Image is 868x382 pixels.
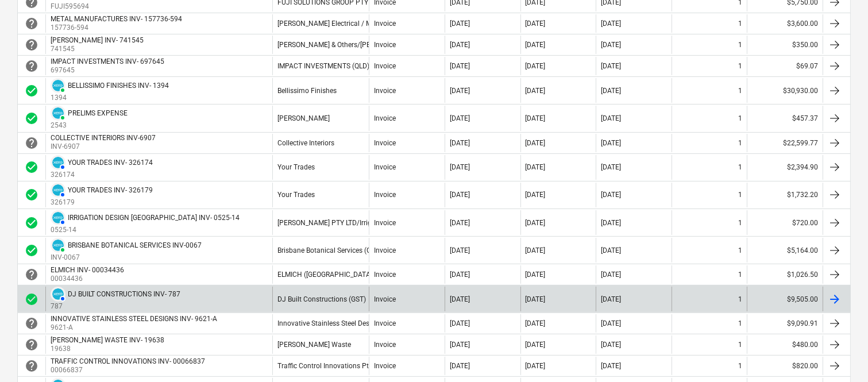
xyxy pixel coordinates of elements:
div: Collective Interiors [277,139,334,147]
div: [DATE] [450,341,470,349]
div: [DATE] [526,62,546,70]
div: Invoice was approved [25,160,38,174]
div: Invoice is waiting for an approval [25,359,38,373]
div: 1 [738,295,742,303]
p: 326174 [51,170,153,180]
div: Invoice [374,163,396,171]
div: Invoice [374,41,396,49]
span: check_circle [25,216,38,230]
div: 1 [738,362,742,370]
div: 1 [738,341,742,349]
div: Invoice is waiting for an approval [25,38,38,52]
div: Invoice [374,271,396,279]
div: Invoice is waiting for an approval [25,59,38,73]
img: xero.svg [52,288,64,300]
div: Invoice [374,139,396,147]
p: 0525-14 [51,225,240,235]
div: YOUR TRADES INV- 326174 [68,159,153,167]
div: IMPACT INVESTMENTS INV- 697645 [51,57,164,65]
p: 741545 [51,44,146,54]
p: FUJI595694 [51,2,160,11]
div: $5,164.00 [747,238,823,263]
div: Invoice [374,219,396,227]
div: 1 [738,219,742,227]
p: INV-0067 [51,253,202,263]
div: Invoice was approved [25,84,38,98]
div: DJ BUILT CONSTRUCTIONS INV- 787 [68,290,180,298]
div: $480.00 [747,335,823,354]
span: help [25,268,38,281]
span: help [25,59,38,73]
div: 1 [738,41,742,49]
div: Invoice [374,114,396,122]
div: 1 [738,87,742,95]
div: [DATE] [450,41,470,49]
span: help [25,17,38,30]
div: Invoice is waiting for an approval [25,17,38,30]
div: Invoice is waiting for an approval [25,317,38,330]
p: 326179 [51,198,153,207]
div: Invoice has been synced with Xero and its status is currently AUTHORISED [51,210,65,225]
div: $1,026.50 [747,265,823,284]
div: [PERSON_NAME] PTY LTD/Irrigation Design [GEOGRAPHIC_DATA] [277,219,479,227]
div: INNOVATIVE STAINLESS STEEL DESIGNS INV- 9621-A [51,315,217,323]
span: help [25,317,38,330]
div: [DATE] [450,246,470,254]
div: Bellissimo Finishes [277,87,337,95]
p: 787 [51,302,180,311]
div: [DATE] [526,163,546,171]
div: 1 [738,319,742,327]
div: [DATE] [450,139,470,147]
div: [DATE] [526,139,546,147]
div: Invoice has been synced with Xero and its status is currently PAID [51,106,65,121]
div: [DATE] [601,362,621,370]
div: [DATE] [526,20,546,28]
div: $22,599.77 [747,134,823,152]
div: Invoice [374,20,396,28]
div: Invoice was approved [25,244,38,257]
div: METAL MANUFACTURES INV- 157736-594 [51,15,182,23]
span: check_circle [25,111,38,125]
div: Chat Widget [811,327,868,382]
div: 1 [738,20,742,28]
div: IMPACT INVESTMENTS (QLD) PTY LTD [277,62,396,70]
div: Invoice has been synced with Xero and its status is currently AUTHORISED [51,183,65,198]
div: [DATE] [526,87,546,95]
div: [DATE] [450,295,470,303]
div: TRAFFIC CONTROL INNOVATIONS INV- 00066837 [51,357,205,365]
img: xero.svg [52,107,64,119]
div: [DATE] [601,62,621,70]
div: $2,394.90 [747,155,823,180]
p: 157736-594 [51,23,184,33]
p: 2543 [51,121,128,130]
p: 697645 [51,65,167,75]
div: [DATE] [601,219,621,227]
div: $9,505.00 [747,287,823,311]
div: [PERSON_NAME] Waste [277,341,351,349]
div: BELLISSIMO FINISHES INV- 1394 [68,82,169,90]
div: Invoice [374,87,396,95]
div: 1 [738,139,742,147]
p: 9621-A [51,323,219,333]
div: [DATE] [601,41,621,49]
div: [PERSON_NAME] & Others/[PERSON_NAME] [277,41,412,49]
div: [DATE] [601,20,621,28]
div: [DATE] [450,163,470,171]
div: [DATE] [450,20,470,28]
div: [DATE] [601,271,621,279]
div: [DATE] [601,114,621,122]
div: 1 [738,114,742,122]
p: 00034436 [51,274,126,284]
div: [DATE] [450,114,470,122]
div: [DATE] [450,362,470,370]
div: PRELIMS EXPENSE [68,109,128,117]
div: [DATE] [526,41,546,49]
div: ELMICH INV- 00034436 [51,266,124,274]
div: $30,930.00 [747,78,823,103]
div: [DATE] [601,319,621,327]
div: Invoice [374,341,396,349]
div: Invoice has been synced with Xero and its status is currently PAID [51,78,65,93]
div: 1 [738,271,742,279]
div: [DATE] [526,114,546,122]
div: Invoice is waiting for an approval [25,136,38,150]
